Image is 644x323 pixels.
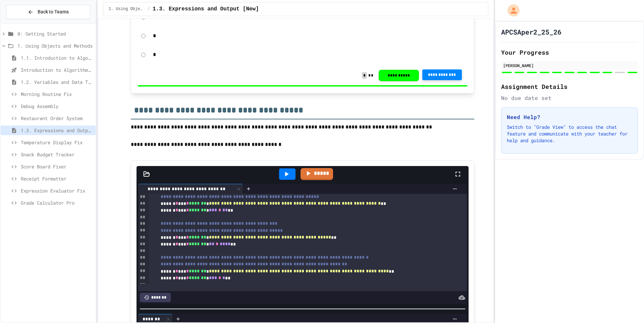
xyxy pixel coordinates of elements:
h1: APCSAper2_25_26 [501,27,561,37]
div: My Account [500,3,521,18]
div: No due date set [501,94,638,102]
h2: Assignment Details [501,82,638,91]
span: Expression Evaluator Fix [21,187,93,194]
span: Morning Routine Fix [21,91,93,98]
div: [PERSON_NAME] [503,62,636,68]
span: 1. Using Objects and Methods [109,6,145,12]
span: Grade Calculator Pro [21,199,93,206]
span: Temperature Display Fix [21,139,93,146]
span: 1.1. Introduction to Algorithms, Programming, and Compilers [21,54,93,61]
span: Receipt Formatter [21,175,93,182]
span: Debug Assembly [21,103,93,110]
span: Snack Budget Tracker [21,151,93,158]
span: 1. Using Objects and Methods [17,42,93,49]
span: Score Board Fixer [21,163,93,170]
h2: Your Progress [501,48,638,57]
span: 1.3. Expressions and Output [New] [21,127,93,134]
button: Back to Teams [6,5,90,19]
span: Back to Teams [38,8,69,15]
p: Switch to "Grade View" to access the chat feature and communicate with your teacher for help and ... [507,124,632,144]
span: 1.3. Expressions and Output [New] [153,5,259,13]
h3: Need Help? [507,113,632,121]
span: / [148,6,150,12]
span: Introduction to Algorithms, Programming, and Compilers [21,66,93,73]
span: Restaurant Order System [21,115,93,122]
span: 0: Getting Started [17,30,93,37]
span: 1.2. Variables and Data Types [21,78,93,86]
